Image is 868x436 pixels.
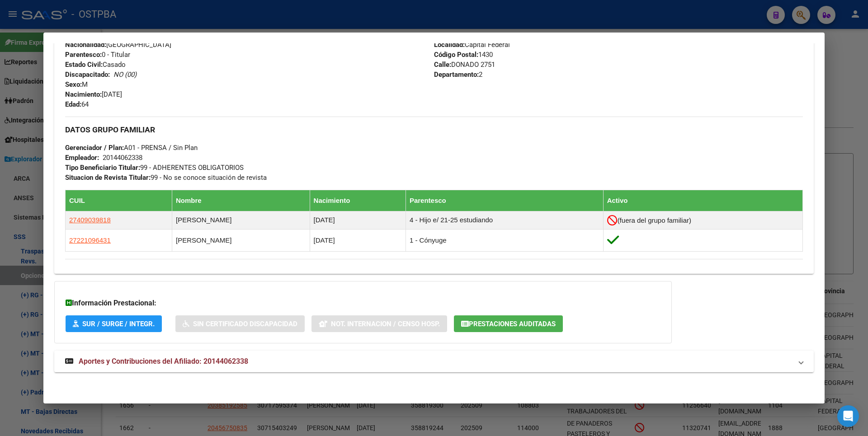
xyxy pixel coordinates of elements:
td: [DATE] [310,211,406,229]
h3: Información Prestacional: [66,298,660,309]
span: SUR / SURGE / INTEGR. [82,320,155,328]
span: 99 - No se conoce situación de revista [65,173,267,182]
span: Sin Certificado Discapacidad [193,320,297,328]
th: CUIL [66,190,172,211]
button: Sin Certificado Discapacidad [175,315,305,332]
strong: Estado Civil: [65,61,103,69]
span: 64 [65,100,89,108]
span: [DATE] [65,90,122,98]
div: Open Intercom Messenger [837,405,859,427]
span: DONADO 2751 [434,61,495,69]
div: 20144062338 [103,153,142,163]
button: SUR / SURGE / INTEGR. [66,315,162,332]
td: [PERSON_NAME] [172,229,310,251]
span: Prestaciones Auditadas [469,320,556,328]
strong: Localidad: [434,41,465,49]
span: (fuera del grupo familiar) [618,216,691,224]
strong: Discapacitado: [65,70,110,79]
strong: Nacionalidad: [65,41,106,49]
strong: Edad: [65,100,81,108]
span: 2 [434,70,482,79]
h3: DATOS GRUPO FAMILIAR [65,125,803,135]
td: [DATE] [310,229,406,251]
span: Capital Federal [434,41,510,49]
th: Activo [603,190,802,211]
strong: Nacimiento: [65,90,102,98]
i: NO (00) [113,70,137,79]
span: [GEOGRAPHIC_DATA] [65,41,171,49]
span: A01 - PRENSA / Sin Plan [65,144,198,152]
strong: Calle: [434,61,451,69]
strong: Empleador: [65,154,99,162]
th: Parentesco [406,190,603,211]
span: 27409039818 [69,216,111,224]
button: Prestaciones Auditadas [454,315,563,332]
span: Casado [65,61,126,69]
strong: Código Postal: [434,51,478,59]
strong: Gerenciador / Plan: [65,144,124,152]
span: 0 - Titular [65,51,130,59]
th: Nacimiento [310,190,406,211]
strong: Tipo Beneficiario Titular: [65,164,140,172]
strong: Departamento: [434,70,479,79]
strong: Sexo: [65,80,82,89]
strong: Parentesco: [65,51,102,59]
span: 27221096431 [69,236,111,244]
td: 4 - Hijo e/ 21-25 estudiando [406,211,603,229]
strong: Situacion de Revista Titular: [65,173,151,182]
td: 1 - Cónyuge [406,229,603,251]
button: Not. Internacion / Censo Hosp. [311,315,447,332]
span: Aportes y Contribuciones del Afiliado: 20144062338 [79,357,248,366]
th: Nombre [172,190,310,211]
span: 99 - ADHERENTES OBLIGATORIOS [65,164,244,172]
span: 1430 [434,51,493,59]
span: M [65,80,88,89]
td: [PERSON_NAME] [172,211,310,229]
mat-expansion-panel-header: Aportes y Contribuciones del Afiliado: 20144062338 [54,351,814,372]
span: Not. Internacion / Censo Hosp. [331,320,440,328]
